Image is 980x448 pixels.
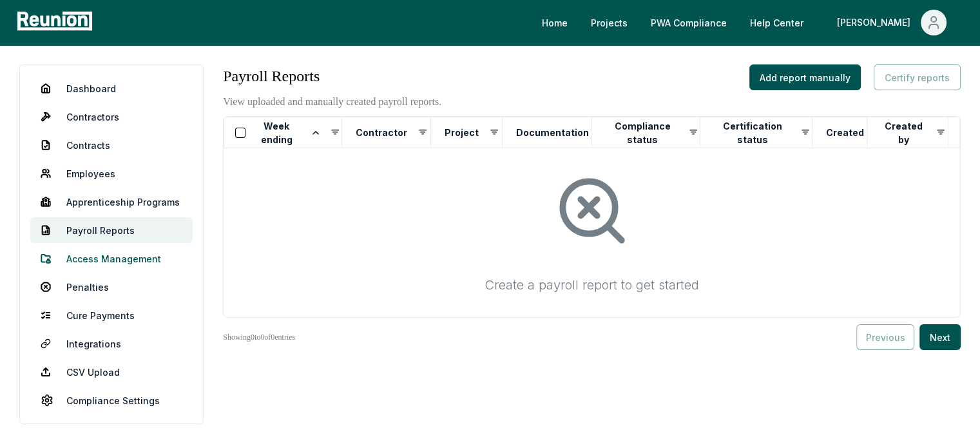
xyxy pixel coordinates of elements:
a: Integrations [30,331,193,356]
h3: Payroll Reports [223,64,441,88]
a: Projects [581,10,638,35]
a: Payroll Reports [30,217,193,243]
a: Apprenticeship Programs [30,189,193,215]
a: Cure Payments [30,302,193,328]
a: Help Center [740,10,814,35]
div: [PERSON_NAME] [837,10,916,35]
button: Created [823,120,867,146]
a: Penalties [30,274,193,300]
button: Next [919,324,961,350]
a: Home [532,10,578,35]
button: Add report manually [749,64,861,90]
a: Access Management [30,246,193,271]
button: Project [442,120,481,146]
button: Compliance status [603,120,682,146]
a: Dashboard [30,75,193,101]
a: Contractors [30,104,193,130]
nav: Main [532,10,967,35]
button: [PERSON_NAME] [827,10,957,35]
p: View uploaded and manually created payroll reports. [223,94,441,110]
a: PWA Compliance [640,10,737,35]
button: Contractor [353,120,410,146]
a: Compliance Settings [30,387,193,413]
p: Showing 0 to 0 of 0 entries [223,331,295,344]
button: Documentation [514,120,591,146]
a: CSV Upload [30,359,193,385]
button: Created by [878,120,929,146]
a: Employees [30,161,193,186]
a: Contracts [30,132,193,158]
div: Create a payroll report to get started [437,276,747,294]
button: Week ending [251,120,323,146]
button: Certification status [711,120,793,146]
